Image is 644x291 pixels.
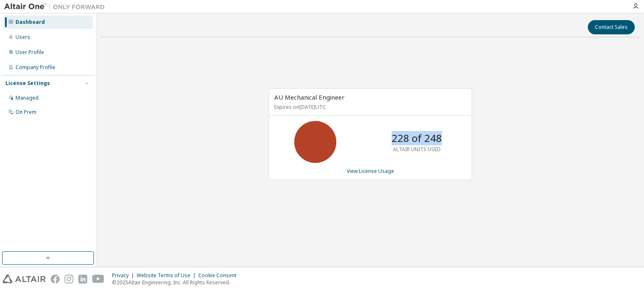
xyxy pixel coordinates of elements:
[3,275,46,283] img: altair_logo.svg
[392,131,442,145] p: 228 of 248
[347,167,394,175] a: View License Usage
[137,272,198,279] div: Website Terms of Use
[16,49,44,56] div: User Profile
[112,272,137,279] div: Privacy
[5,80,50,87] div: License Settings
[274,103,465,111] p: Expires on [DATE] UTC
[4,3,109,11] img: Altair One
[198,272,241,279] div: Cookie Consent
[65,275,73,283] img: instagram.svg
[393,146,441,153] p: ALTAIR UNITS USED
[16,109,36,116] div: On Prem
[16,64,55,71] div: Company Profile
[92,275,104,283] img: youtube.svg
[112,279,241,286] p: © 2025 Altair Engineering, Inc. All Rights Reserved.
[78,275,87,283] img: linkedin.svg
[274,93,345,101] span: AU Mechanical Engineer
[16,34,30,41] div: Users
[588,20,635,34] button: Contact Sales
[16,95,39,101] div: Managed
[16,19,45,26] div: Dashboard
[51,275,60,283] img: facebook.svg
